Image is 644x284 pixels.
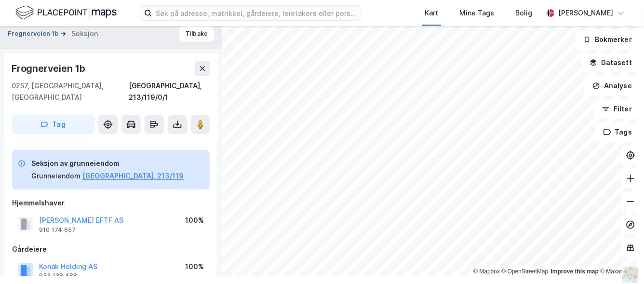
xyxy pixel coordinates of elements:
button: Datasett [581,53,640,72]
div: [GEOGRAPHIC_DATA], 213/119/0/1 [129,80,210,103]
div: Gårdeiere [12,243,210,255]
button: Tilbake [179,26,214,41]
iframe: Chat Widget [596,238,644,284]
button: [GEOGRAPHIC_DATA], 213/119 [82,170,184,182]
button: Tags [595,122,640,142]
div: 100% [185,261,204,272]
button: Bokmerker [575,30,640,49]
div: 933 138 488 [39,272,77,280]
div: Kontrollprogram for chat [596,238,644,284]
div: [PERSON_NAME] [558,7,613,19]
div: 0257, [GEOGRAPHIC_DATA], [GEOGRAPHIC_DATA] [12,80,129,103]
div: 100% [185,215,204,226]
div: Bolig [515,7,532,19]
input: Søk på adresse, matrikkel, gårdeiere, leietakere eller personer [152,6,361,20]
div: 910 174 657 [39,226,76,234]
a: Improve this map [551,268,599,275]
div: Hjemmelshaver [12,197,210,209]
div: Seksjon [71,28,98,40]
button: Filter [594,99,640,119]
a: Mapbox [473,268,500,275]
button: Tag [12,115,94,134]
div: Frognerveien 1b [12,61,87,76]
div: Grunneiendom [31,170,80,182]
div: Kart [425,7,438,19]
button: Analyse [584,76,640,95]
a: OpenStreetMap [502,268,549,275]
div: Mine Tags [459,7,494,19]
img: logo.f888ab2527a4732fd821a326f86c7f29.svg [15,4,117,21]
div: Seksjon av grunneiendom [31,158,184,169]
button: Frognerveien 1b [8,29,60,39]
